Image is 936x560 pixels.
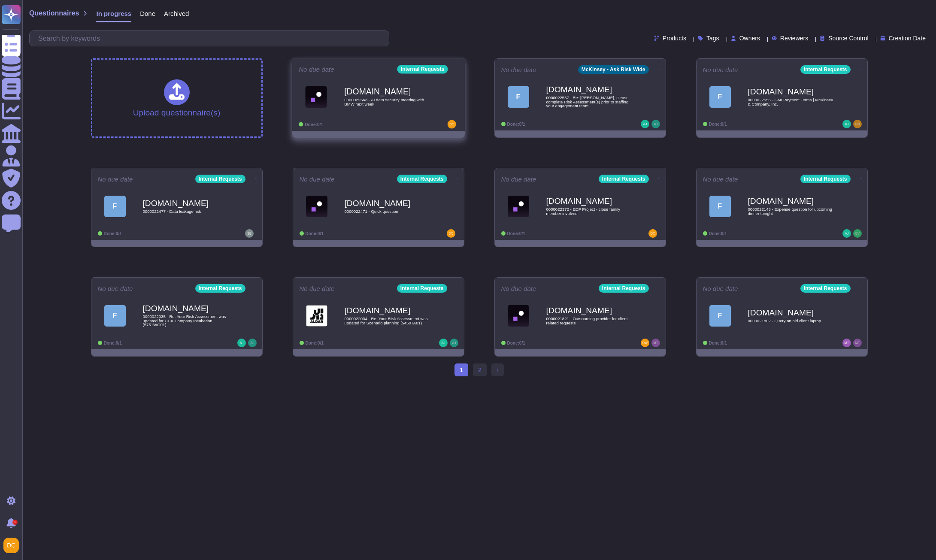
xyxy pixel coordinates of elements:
[853,229,862,238] img: user
[305,86,327,108] img: Logo
[300,176,335,182] span: No due date
[245,229,254,238] img: user
[546,197,632,205] b: [DOMAIN_NAME]
[748,98,834,106] span: 0000022556 - GMI Payment Terms | McKinsey & Company, Inc.
[345,306,430,315] b: [DOMAIN_NAME]
[104,196,126,217] div: F
[98,285,133,292] span: No due date
[748,88,834,96] b: [DOMAIN_NAME]
[508,305,529,327] img: Logo
[143,304,229,312] b: [DOMAIN_NAME]
[648,229,657,238] img: user
[345,199,430,207] b: [DOMAIN_NAME]
[748,319,834,323] span: 0000021802 - Query on old client laptop
[164,10,189,17] span: Archived
[397,175,447,183] div: Internal Requests
[397,65,448,73] div: Internal Requests
[599,175,649,183] div: Internal Requests
[507,341,525,345] span: Done: 0/1
[828,35,868,41] span: Source Control
[344,98,431,106] span: 0000022563 - AI data security meeting with BMW next week
[709,86,731,108] div: F
[501,285,536,292] span: No due date
[748,207,834,215] span: 0000022143 - Expense question for upcoming dinner tonight
[709,305,731,327] div: F
[143,209,229,214] span: 0000022477 - Data leakage risk
[546,306,632,315] b: [DOMAIN_NAME]
[104,231,122,236] span: Done: 0/1
[709,122,727,127] span: Done: 0/1
[306,341,324,345] span: Done: 0/1
[546,85,632,94] b: [DOMAIN_NAME]
[842,339,851,347] img: user
[739,35,760,41] span: Owners
[299,66,334,73] span: No due date
[546,207,632,215] span: 0000022372 - EDP Project - close family member involved
[507,122,525,127] span: Done: 0/1
[663,35,686,41] span: Products
[508,86,529,108] div: F
[546,317,632,325] span: 0000021821 - Outsourcing provider for client related requests
[853,120,862,128] img: user
[651,339,660,347] img: user
[248,339,257,347] img: user
[703,176,738,182] span: No due date
[98,176,133,182] span: No due date
[703,285,738,292] span: No due date
[473,363,487,376] a: 2
[599,284,649,293] div: Internal Requests
[300,285,335,292] span: No due date
[748,197,834,205] b: [DOMAIN_NAME]
[748,309,834,317] b: [DOMAIN_NAME]
[447,229,455,238] img: user
[546,96,632,108] span: 0000022557 - Re: [PERSON_NAME], please complete Risk Assessment(s) prior to staffing your engagem...
[501,67,536,73] span: No due date
[709,196,731,217] div: F
[800,65,851,74] div: Internal Requests
[344,88,431,96] b: [DOMAIN_NAME]
[12,520,18,525] div: 9+
[306,231,324,236] span: Done: 0/1
[641,339,649,347] img: user
[450,339,458,347] img: user
[96,10,131,17] span: In progress
[889,35,926,41] span: Creation Date
[578,65,649,74] div: McKinsey - Ask Risk Wide
[842,120,851,128] img: user
[306,196,327,217] img: Logo
[237,339,246,347] img: user
[195,175,245,183] div: Internal Requests
[780,35,808,41] span: Reviewers
[641,120,649,128] img: user
[397,284,447,293] div: Internal Requests
[709,231,727,236] span: Done: 0/1
[133,79,221,117] div: Upload questionnaire(s)
[497,366,499,373] span: ›
[454,363,468,376] span: 1
[706,35,719,41] span: Tags
[34,31,389,46] input: Search by keywords
[195,284,245,293] div: Internal Requests
[345,209,430,214] span: 0000022471 - Quick question
[800,284,851,293] div: Internal Requests
[842,229,851,238] img: user
[29,10,79,17] span: Questionnaires
[800,175,851,183] div: Internal Requests
[703,67,738,73] span: No due date
[143,315,229,327] span: 0000022035 - Re: Your Risk Assessment was updated for UCX Company Incubation (5751WG01)
[140,10,155,17] span: Done
[104,305,126,327] div: F
[345,317,430,325] span: 0000022034 - Re: Your Risk Assessment was updated for Scenario planning (5450TA01)
[853,339,862,347] img: user
[305,122,323,127] span: Done: 0/1
[508,196,529,217] img: Logo
[2,536,25,555] button: user
[3,538,19,553] img: user
[447,120,456,129] img: user
[439,339,448,347] img: user
[143,199,229,207] b: [DOMAIN_NAME]
[651,120,660,128] img: user
[306,305,327,327] img: Logo
[104,341,122,345] span: Done: 0/1
[709,341,727,345] span: Done: 0/1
